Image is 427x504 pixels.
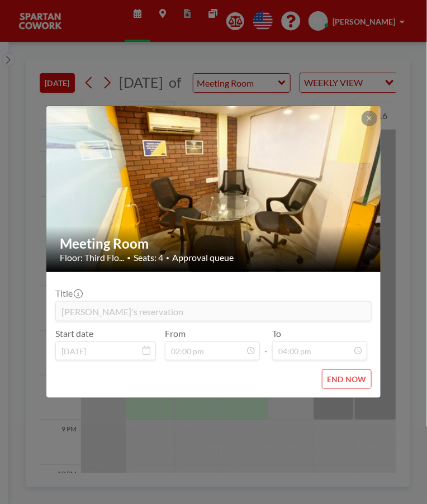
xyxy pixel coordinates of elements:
[60,235,368,252] h2: Meeting Room
[165,328,186,339] label: From
[322,369,372,389] button: END NOW
[134,252,163,263] span: Seats: 4
[127,254,131,262] span: •
[46,63,382,315] img: 537.jpg
[166,254,169,261] span: •
[264,332,268,356] span: -
[56,302,371,321] input: Kuldeep's reservation
[55,288,82,299] label: Title
[55,328,93,339] label: Start date
[172,252,234,263] span: Approval queue
[60,252,124,263] span: Floor: Third Flo...
[272,328,281,339] label: To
